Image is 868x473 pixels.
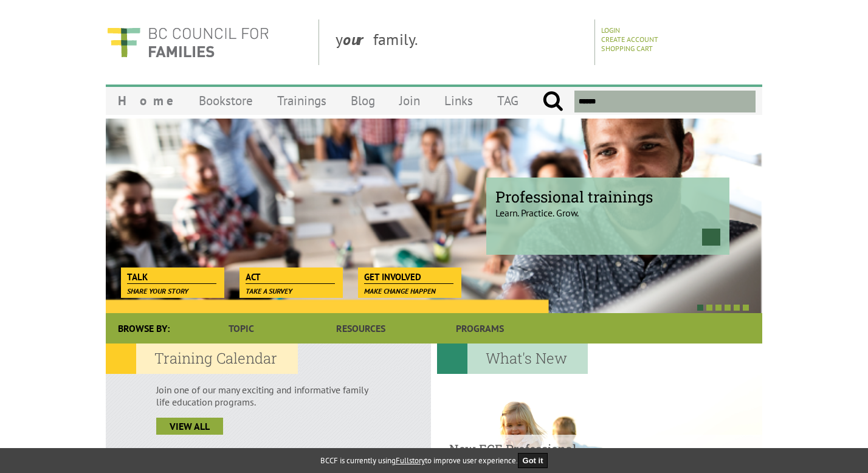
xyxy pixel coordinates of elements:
[495,187,720,207] span: Professional trainings
[601,35,658,44] a: Create Account
[301,313,420,344] a: Resources
[326,19,595,65] div: y family.
[127,286,188,295] span: Share your story
[127,271,216,284] span: Talk
[396,455,425,466] a: Fullstory
[495,196,720,219] p: Learn. Practice. Grow.
[246,271,335,284] span: Act
[542,91,563,112] input: Submit
[343,29,373,49] strong: our
[449,441,631,472] h4: New ECE Professional Development Bursaries
[246,286,292,295] span: Take a survey
[187,86,265,115] a: Bookstore
[485,86,531,115] a: TAG
[358,268,460,285] a: Get Involved Make change happen
[421,313,540,344] a: Programs
[121,268,222,285] a: Talk Share your story
[182,313,301,344] a: Topic
[364,271,453,284] span: Get Involved
[156,418,223,435] a: view all
[364,286,436,295] span: Make change happen
[518,453,548,468] button: Got it
[106,344,298,374] h2: Training Calendar
[106,19,270,65] img: BC Council for FAMILIES
[601,44,653,53] a: Shopping Cart
[239,268,341,285] a: Act Take a survey
[339,86,387,115] a: Blog
[387,86,432,115] a: Join
[156,384,381,408] p: Join one of our many exciting and informative family life education programs.
[265,86,339,115] a: Trainings
[106,86,187,115] a: Home
[432,86,485,115] a: Links
[106,313,182,344] div: Browse By:
[437,344,588,374] h2: What's New
[601,26,620,35] a: Login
